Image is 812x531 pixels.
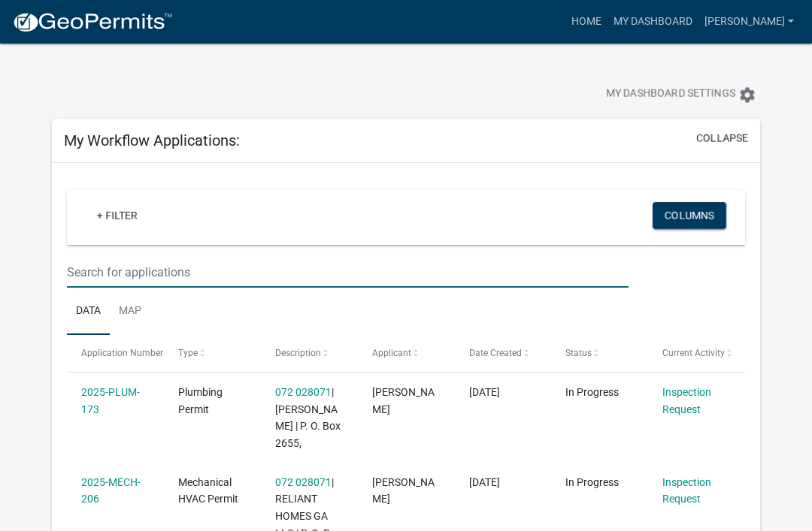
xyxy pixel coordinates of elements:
[565,476,619,488] span: In Progress
[275,386,341,449] span: 072 028071 | Lance McCart | P. O. Box 2655,
[662,476,711,505] a: Inspection Request
[81,348,163,358] span: Application Number
[648,335,745,371] datatable-header-cell: Current Activity
[67,257,629,288] input: Search for applications
[372,348,411,358] span: Applicant
[81,386,140,415] a: 2025-PLUM-173
[64,131,240,149] h5: My Workflow Applications:
[275,476,332,488] a: 072 028071
[469,348,522,358] span: Date Created
[738,86,756,104] i: settings
[698,8,800,36] a: [PERSON_NAME]
[696,131,748,146] button: collapse
[653,202,726,229] button: Columns
[81,476,141,505] a: 2025-MECH-206
[606,86,735,104] span: My Dashboard Settings
[85,202,150,229] a: + Filter
[261,335,358,371] datatable-header-cell: Description
[662,386,711,415] a: Inspection Request
[358,335,455,371] datatable-header-cell: Applicant
[551,335,648,371] datatable-header-cell: Status
[164,335,261,371] datatable-header-cell: Type
[67,288,110,336] a: Data
[372,386,435,415] span: Melinda Landrum
[469,386,500,398] span: 08/26/2025
[454,335,551,371] datatable-header-cell: Date Created
[178,348,198,358] span: Type
[275,348,321,358] span: Description
[67,335,164,371] datatable-header-cell: Application Number
[110,288,150,336] a: Map
[565,348,592,358] span: Status
[662,348,725,358] span: Current Activity
[275,386,332,398] a: 072 028071
[178,386,223,415] span: Plumbing Permit
[565,386,619,398] span: In Progress
[372,476,435,505] span: Melinda Landrum
[565,8,607,36] a: Home
[178,476,238,505] span: Mechanical HVAC Permit
[469,476,500,488] span: 08/25/2025
[607,8,698,36] a: My Dashboard
[594,80,768,109] button: My Dashboard Settingssettings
